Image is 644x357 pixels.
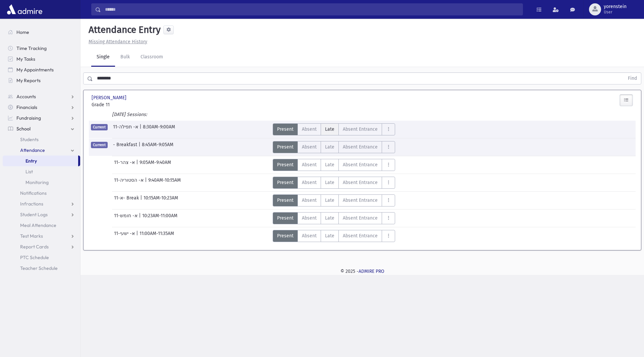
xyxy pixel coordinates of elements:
[25,158,37,164] span: Entry
[16,56,35,62] span: My Tasks
[343,143,378,151] span: Absent Entrance
[142,141,173,153] span: 8:45AM-9:05AM
[16,77,41,83] span: My Reports
[20,147,45,153] span: Attendance
[136,159,140,171] span: |
[16,115,41,121] span: Fundraising
[5,3,44,16] img: AdmirePro
[302,126,317,133] span: Absent
[277,161,293,168] span: Present
[325,215,334,222] span: Late
[91,268,633,275] div: © 2025 -
[3,231,80,241] a: Test Marks
[302,143,317,151] span: Absent
[16,45,47,51] span: Time Tracking
[135,48,168,67] a: Classroom
[343,161,378,168] span: Absent Entrance
[92,94,128,101] span: [PERSON_NAME]
[3,64,80,75] a: My Appointments
[114,230,136,242] span: 11-א- ישעי
[113,123,140,135] span: 11-א- תפילה
[3,27,80,38] a: Home
[3,43,80,54] a: Time Tracking
[136,230,140,242] span: |
[273,141,395,153] div: AttTypes
[3,188,80,198] a: Notifications
[20,265,58,271] span: Teacher Schedule
[20,212,48,218] span: Student Logs
[3,75,80,86] a: My Reports
[3,134,80,145] a: Students
[325,143,334,151] span: Late
[3,145,80,156] a: Attendance
[20,136,39,142] span: Students
[273,230,395,242] div: AttTypes
[3,91,80,102] a: Accounts
[277,232,293,239] span: Present
[20,222,56,228] span: Meal Attendance
[91,124,108,130] span: Current
[302,161,317,168] span: Absent
[3,198,80,209] a: Infractions
[91,48,115,67] a: Single
[604,4,627,9] span: yorenstein
[112,112,147,117] i: [DATE] Sessions:
[302,179,317,186] span: Absent
[325,197,334,204] span: Late
[3,209,80,220] a: Student Logs
[273,159,395,171] div: AttTypes
[604,9,627,15] span: User
[145,177,148,189] span: |
[25,179,49,185] span: Monitoring
[16,94,36,100] span: Accounts
[273,194,395,206] div: AttTypes
[114,159,136,171] span: 11-א- צהר
[20,233,43,239] span: Test Marks
[148,177,181,189] span: 9:40AM-10:15AM
[273,123,395,135] div: AttTypes
[142,212,177,224] span: 10:23AM-11:00AM
[115,48,135,67] a: Bulk
[16,104,37,110] span: Financials
[302,197,317,204] span: Absent
[140,230,174,242] span: 11:00AM-11:35AM
[343,179,378,186] span: Absent Entrance
[91,142,108,148] span: Current
[114,177,145,189] span: 11-א- הסטוריה
[140,123,143,135] span: |
[114,194,140,206] span: 11-א- Break
[113,141,139,153] span: - Breakfast
[277,215,293,222] span: Present
[325,161,334,168] span: Late
[302,232,317,239] span: Absent
[86,39,147,45] a: Missing Attendance History
[3,177,80,188] a: Monitoring
[343,197,378,204] span: Absent Entrance
[277,197,293,204] span: Present
[101,3,523,15] input: Search
[20,190,47,196] span: Notifications
[3,102,80,113] a: Financials
[277,126,293,133] span: Present
[325,126,334,133] span: Late
[20,244,49,250] span: Report Cards
[20,254,49,260] span: PTC Schedule
[3,252,80,263] a: PTC Schedule
[16,126,31,132] span: School
[3,166,80,177] a: List
[86,24,161,36] h5: Attendance Entry
[3,123,80,134] a: School
[139,212,142,224] span: |
[359,269,384,274] a: ADMIRE PRO
[3,263,80,274] a: Teacher Schedule
[139,141,142,153] span: |
[302,215,317,222] span: Absent
[273,177,395,189] div: AttTypes
[140,194,144,206] span: |
[114,212,139,224] span: 11-א- חומש
[273,212,395,224] div: AttTypes
[343,215,378,222] span: Absent Entrance
[277,143,293,151] span: Present
[325,232,334,239] span: Late
[624,73,641,84] button: Find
